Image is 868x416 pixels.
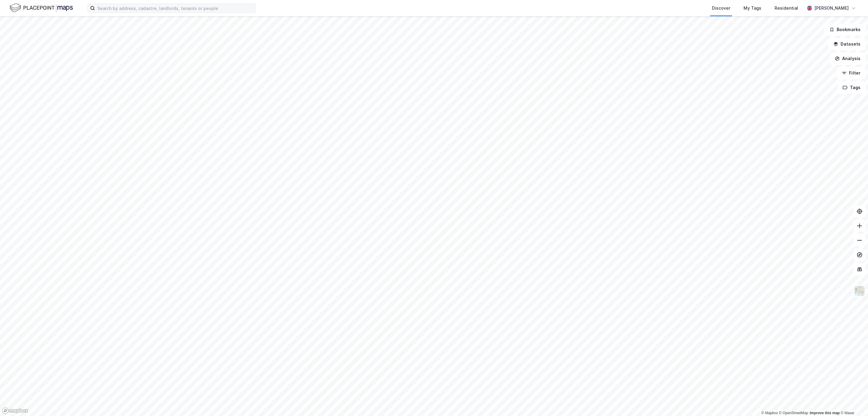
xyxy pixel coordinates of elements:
[810,411,840,415] a: Improve this map
[761,411,778,415] a: Mapbox
[95,4,256,13] input: Search by address, cadastre, landlords, tenants or people
[837,67,866,79] button: Filter
[828,38,866,50] button: Datasets
[744,5,761,12] div: My Tags
[10,3,73,13] img: logo.f888ab2527a4732fd821a326f86c7f29.svg
[814,5,849,12] div: [PERSON_NAME]
[854,285,865,297] img: Z
[830,53,866,65] button: Analysis
[779,411,808,415] a: OpenStreetMap
[824,24,866,36] button: Bookmarks
[838,387,868,416] iframe: Chat Widget
[838,82,866,94] button: Tags
[775,5,798,12] div: Residential
[712,5,730,12] div: Discover
[2,407,28,414] a: Mapbox homepage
